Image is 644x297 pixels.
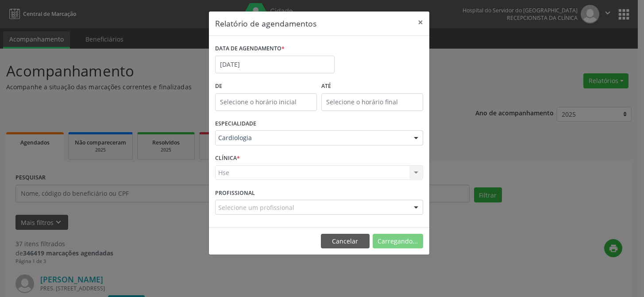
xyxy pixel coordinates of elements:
label: PROFISSIONAL [215,186,255,200]
input: Selecione o horário final [321,93,423,111]
label: DATA DE AGENDAMENTO [215,42,285,56]
label: De [215,80,317,93]
span: Selecione um profissional [218,203,294,212]
input: Selecione o horário inicial [215,93,317,111]
label: CLÍNICA [215,152,240,165]
button: Close [412,11,429,33]
input: Selecione uma data ou intervalo [215,56,335,73]
button: Carregando... [373,234,423,249]
h5: Relatório de agendamentos [215,18,316,29]
button: Cancelar [321,234,370,249]
span: Cardiologia [218,133,405,142]
label: ESPECIALIDADE [215,117,256,131]
label: ATÉ [321,80,423,93]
